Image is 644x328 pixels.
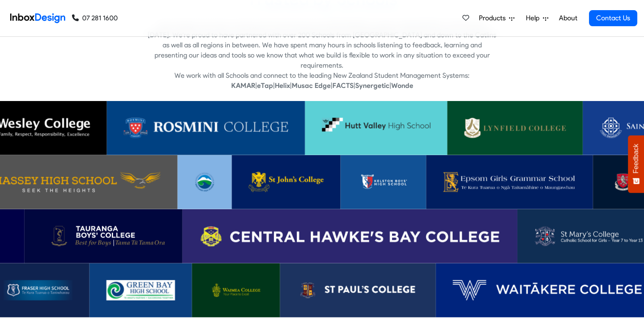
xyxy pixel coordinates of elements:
img: St John’s College (Hillcrest) [249,172,323,192]
img: Rosmini College [124,118,288,138]
span: Products [479,13,509,23]
img: Green Bay High School [106,280,175,301]
a: 07 281 1600 [72,13,118,23]
img: Tauranga Boys’ College [41,226,165,246]
img: Kelston Boys’ High School [357,172,409,192]
img: Westland High School [194,172,215,192]
a: Help [522,10,552,27]
p: We work with all Schools and connect to the leading New Zealand Student Management Systems: [148,71,496,81]
strong: Synergetic [355,82,389,90]
strong: KAMAR [231,82,255,90]
img: Central Hawkes Bay College [199,226,500,246]
img: Fraser High School [3,280,72,301]
span: Feedback [632,144,640,173]
p: Inbox Design have been working with Schools all across [GEOGRAPHIC_DATA], [GEOGRAPHIC_DATA] since... [148,20,496,71]
a: Contact Us [589,10,637,26]
strong: Helix [274,82,290,90]
p: | | | | | | [148,81,496,91]
strong: Wonde [391,82,413,90]
img: Waitakere College [453,280,642,301]
img: Lynfield College [464,118,566,138]
button: Feedback - Show survey [628,135,644,193]
img: Epsom Girls Grammar School [443,172,576,192]
img: St Mary’s College (Ponsonby) [534,226,643,246]
img: St Paul’s College (Ponsonby) [297,280,419,301]
a: About [556,10,580,27]
span: Help [526,13,543,23]
a: Products [475,10,518,27]
img: Waimea College [209,280,263,301]
img: Hutt Valley High School [322,118,430,138]
strong: FACTS [332,82,353,90]
strong: Musac Edge [291,82,330,90]
strong: eTap [257,82,273,90]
